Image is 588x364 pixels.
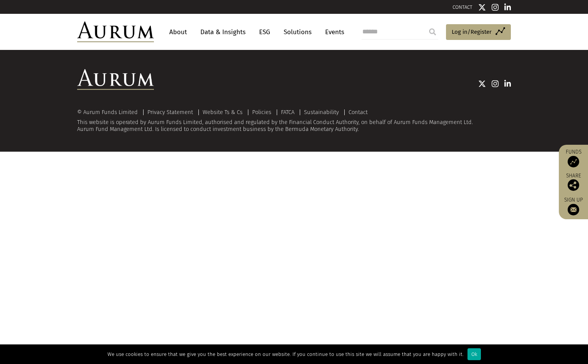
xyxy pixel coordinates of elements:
img: Aurum Logo [77,69,154,90]
a: Privacy Statement [147,109,193,116]
a: Log in/Register [446,24,511,40]
img: Linkedin icon [504,3,511,11]
a: Sustainability [304,109,339,116]
a: Contact [349,109,368,116]
a: FATCA [281,109,294,116]
img: Aurum [77,22,154,42]
img: Instagram icon [492,3,499,11]
a: Solutions [280,25,315,39]
div: © Aurum Funds Limited [77,109,142,115]
a: CONTACT [453,4,472,10]
span: Log in/Register [452,27,492,36]
img: Instagram icon [492,80,499,88]
div: This website is operated by Aurum Funds Limited, authorised and regulated by the Financial Conduc... [77,109,511,132]
a: Events [321,25,344,39]
img: Twitter icon [478,3,486,11]
a: About [165,25,191,39]
a: ESG [255,25,274,39]
img: Twitter icon [478,80,486,88]
a: Website Ts & Cs [203,109,243,116]
a: Policies [252,109,271,116]
input: Submit [425,24,440,40]
a: Funds [563,149,584,167]
img: Linkedin icon [504,80,511,88]
a: Data & Insights [197,25,249,39]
